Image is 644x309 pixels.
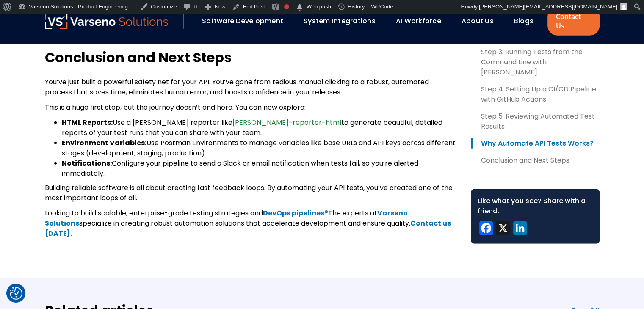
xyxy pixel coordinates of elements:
[392,14,453,28] div: AI Workforce
[45,218,451,238] a: Contact us [DATE].
[478,221,495,237] a: Facebook
[495,221,511,237] a: X
[45,77,429,97] span: You’ve just built a powerful safety net for your API. You’ve gone from tedious manual clicking to...
[62,118,442,138] span: to generate beautiful, detailed reports of your test runs that you can share with your team.
[45,13,169,29] img: Varseno Solutions – Product Engineering & IT Services
[79,218,410,228] span: specialize in creating robust automation solutions that accelerate development and ensure quality.
[62,138,146,148] b: Environment Variables:
[479,3,617,10] span: [PERSON_NAME][EMAIL_ADDRESS][DOMAIN_NAME]
[62,138,456,158] span: Use Postman Environments to manage variables like base URLs and API keys across different stages ...
[471,47,600,77] a: Step 3: Running Tests from the Command Line with [PERSON_NAME]
[202,16,283,26] a: Software Development
[45,208,408,228] a: Varseno Solutions
[62,24,452,44] span: When you have a robust suite of automated tests, your entire team can deploy new features with co...
[471,138,600,149] a: Why Automate API Tests Works?
[396,16,441,26] a: AI Workforce
[45,48,232,67] b: Conclusion and Next Steps
[296,1,304,13] span: 
[263,208,328,218] a: DevOps pipelines?
[299,14,387,28] div: System Integrations
[198,14,295,28] div: Software Development
[457,14,506,28] div: About Us
[10,287,22,300] button: Cookie Settings
[471,111,600,132] a: Step 5: Reviewing Automated Test Results
[304,16,376,26] a: System Integrations
[514,16,533,26] a: Blogs
[10,287,22,300] img: Revisit consent button
[62,158,418,178] span: Configure your pipeline to send a Slack or email notification when tests fail, so you’re alerted ...
[62,118,113,127] b: HTML Reports:
[328,208,377,218] span: The experts at
[45,183,453,203] span: Building reliable software is all about creating fast feedback loops. By automating your API test...
[471,155,600,166] a: Conclusion and Next Steps
[284,4,289,9] div: Focus keyphrase not set
[510,14,545,28] div: Blogs
[62,158,112,168] b: Notifications:
[547,7,599,36] a: Contact Us
[462,16,494,26] a: About Us
[45,208,263,218] span: Looking to build scalable, enterprise-grade testing strategies and
[113,118,232,127] span: Use a [PERSON_NAME] reporter like
[511,221,528,237] a: LinkedIn
[478,196,593,216] div: Like what you see? Share with a friend.
[232,118,341,127] span: [PERSON_NAME]-reporter-html
[471,84,600,105] a: Step 4: Setting Up a CI/CD Pipeline with GitHub Actions
[45,102,306,112] span: This is a huge first step, but the journey doesn’t end here. You can now explore:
